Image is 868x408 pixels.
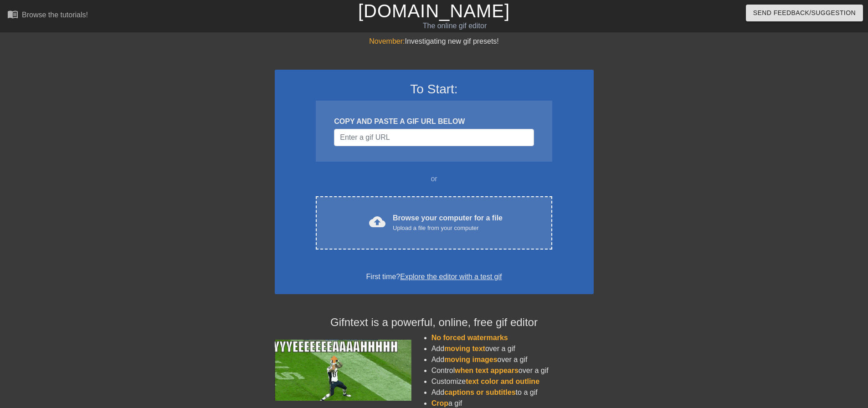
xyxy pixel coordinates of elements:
span: moving images [444,356,497,363]
li: Add over a gif [431,343,594,354]
span: captions or subtitles [444,388,515,396]
li: Add to a gif [431,387,594,398]
li: Add over a gif [431,354,594,365]
span: when text appears [455,367,519,374]
a: Explore the editor with a test gif [400,273,502,280]
div: Upload a file from your computer [393,224,503,233]
li: Customize [431,376,594,387]
span: cloud_upload [369,214,385,230]
span: text color and outline [466,377,539,385]
span: No forced watermarks [431,334,508,342]
h3: To Start: [287,82,582,97]
button: Send Feedback/Suggestion [746,5,863,21]
a: [DOMAIN_NAME] [358,1,510,21]
span: menu_book [7,9,18,20]
div: COPY AND PASTE A GIF URL BELOW [334,116,534,127]
span: November: [369,37,405,45]
span: Crop [431,399,448,407]
span: moving text [444,345,485,352]
div: Browse your computer for a file [393,213,503,233]
div: The online gif editor [294,20,616,31]
li: Control over a gif [431,365,594,376]
a: Browse the tutorials! [7,9,88,23]
img: football_small.gif [275,340,411,401]
div: or [298,173,570,184]
div: First time? [287,271,582,282]
div: Browse the tutorials! [22,11,88,19]
input: Username [334,129,534,146]
span: Send Feedback/Suggestion [753,7,856,19]
div: Investigating new gif presets! [275,36,594,47]
h4: Gifntext is a powerful, online, free gif editor [275,316,594,329]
